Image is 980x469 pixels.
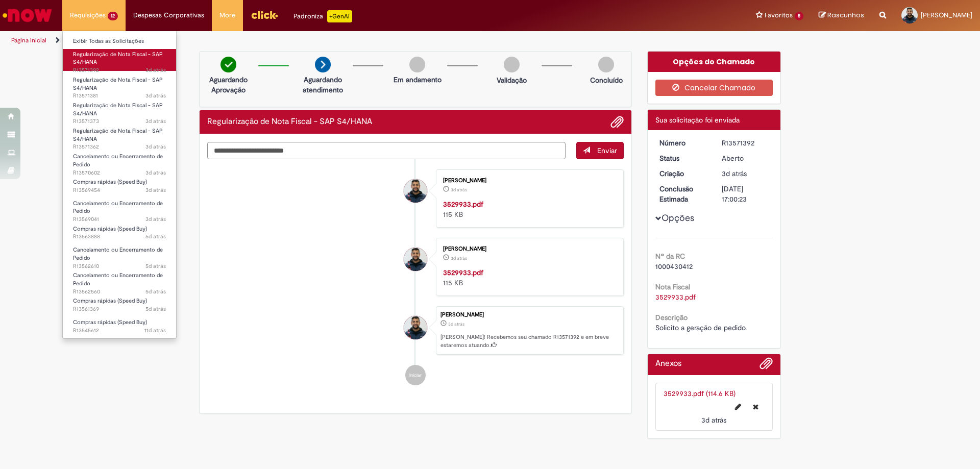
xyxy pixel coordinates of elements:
[73,92,166,100] span: R13571381
[145,288,166,295] span: 5d atrás
[701,415,726,425] time: 26/09/2025 16:00:18
[145,215,166,223] time: 26/09/2025 08:03:11
[73,51,163,66] span: Regularização de Nota Fiscal - SAP S4/HANA
[327,10,352,22] p: +GenAi
[63,270,176,292] a: Aberto R13562560 : Cancelamento ou Encerramento de Pedido
[504,57,520,72] img: img-circle-grey.png
[722,169,747,178] time: 26/09/2025 16:00:20
[759,357,773,375] button: Adicionar anexos
[293,10,352,22] div: Padroniza
[443,246,613,252] div: [PERSON_NAME]
[73,153,163,168] span: Cancelamento ou Encerramento de Pedido
[145,66,166,74] time: 26/09/2025 16:00:21
[73,169,166,177] span: R13570602
[765,10,793,20] span: Favoritos
[722,138,769,148] div: R13571392
[443,178,613,184] div: [PERSON_NAME]
[443,199,613,219] div: 115 KB
[722,169,747,178] span: 3d atrás
[62,31,177,339] ul: Requisições
[451,187,467,193] span: 3d atrás
[315,57,331,72] img: arrow-next.png
[576,142,624,159] button: Enviar
[144,327,166,334] time: 18/09/2025 08:02:38
[655,282,690,291] b: Nota Fiscal
[404,248,427,271] div: Anderson Cleiton De Andrade
[722,168,769,179] div: 26/09/2025 16:00:20
[220,57,236,72] img: check-circle-green.png
[451,255,467,261] span: 3d atrás
[63,244,176,266] a: Aberto R13562610 : Cancelamento ou Encerramento de Pedido
[655,292,696,302] a: Download de 3529933.pdf
[655,323,747,332] span: Solicito a geração de pedido.
[73,305,166,313] span: R13561369
[73,186,166,194] span: R13569454
[1,5,54,26] img: ServiceNow
[655,313,688,322] b: Descrição
[145,92,166,100] time: 26/09/2025 15:58:58
[404,179,427,203] div: Anderson Cleiton De Andrade
[590,75,623,85] p: Concluído
[827,10,864,20] span: Rascunhos
[664,389,736,398] a: 3529933.pdf (114.6 KB)
[63,75,176,96] a: Aberto R13571381 : Regularização de Nota Fiscal - SAP S4/HANA
[722,184,769,204] div: [DATE] 17:00:23
[73,318,147,326] span: Compras rápidas (Speed Buy)
[70,10,106,20] span: Requisições
[655,262,693,271] span: 1000430412
[73,200,163,215] span: Cancelamento ou Encerramento de Pedido
[655,115,740,125] span: Sua solicitação foi enviada
[145,117,166,125] span: 3d atrás
[443,200,483,209] a: 3529933.pdf
[145,169,166,177] span: 3d atrás
[145,262,166,270] span: 5d atrás
[63,317,176,336] a: Aberto R13545612 : Compras rápidas (Speed Buy)
[63,126,176,147] a: Aberto R13571362 : Regularização de Nota Fiscal - SAP S4/HANA
[73,246,163,262] span: Cancelamento ou Encerramento de Pedido
[145,169,166,177] time: 26/09/2025 13:30:43
[133,10,204,20] span: Despesas Corporativas
[63,49,176,71] a: Aberto R13571392 : Regularização de Nota Fiscal - SAP S4/HANA
[655,80,773,96] button: Cancelar Chamado
[652,153,715,163] dt: Status
[73,271,163,287] span: Cancelamento ou Encerramento de Pedido
[451,255,467,261] time: 26/09/2025 15:59:59
[73,102,163,117] span: Regularização de Nota Fiscal - SAP S4/HANA
[298,75,348,95] p: Aguardando atendimento
[63,198,176,220] a: Aberto R13569041 : Cancelamento ou Encerramento de Pedido
[73,66,166,75] span: R13571392
[819,11,864,20] a: Rascunhos
[497,75,527,85] p: Validação
[404,316,427,339] div: Anderson Cleiton De Andrade
[73,127,163,143] span: Regularização de Nota Fiscal - SAP S4/HANA
[597,146,617,155] span: Enviar
[440,312,618,318] div: [PERSON_NAME]
[145,305,166,313] span: 5d atrás
[73,327,166,335] span: R13545612
[655,359,681,368] h2: Anexos
[921,11,972,19] span: [PERSON_NAME]
[145,288,166,295] time: 24/09/2025 11:34:10
[145,186,166,194] span: 3d atrás
[108,12,118,20] span: 12
[63,295,176,314] a: Aberto R13561369 : Compras rápidas (Speed Buy)
[145,143,166,151] span: 3d atrás
[63,224,176,242] a: Aberto R13563888 : Compras rápidas (Speed Buy)
[73,233,166,241] span: R13563888
[145,233,166,240] time: 24/09/2025 16:07:57
[443,268,483,277] a: 3529933.pdf
[73,262,166,270] span: R13562610
[63,36,176,47] a: Exibir Todas as Solicitações
[207,142,566,159] textarea: Digite sua mensagem aqui...
[145,233,166,240] span: 5d atrás
[652,168,715,179] dt: Criação
[207,306,624,355] li: Anderson Cleiton De Andrade
[448,321,464,327] span: 3d atrás
[443,267,613,288] div: 115 KB
[145,305,166,313] time: 24/09/2025 07:34:42
[652,138,715,148] dt: Número
[448,321,464,327] time: 26/09/2025 16:00:20
[73,143,166,151] span: R13571362
[63,100,176,122] a: Aberto R13571373 : Regularização de Nota Fiscal - SAP S4/HANA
